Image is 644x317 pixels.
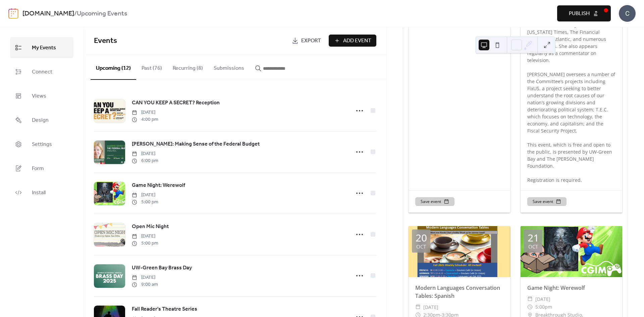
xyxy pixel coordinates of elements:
[415,197,454,206] button: Save event
[535,295,550,303] span: [DATE]
[8,8,18,19] img: logo
[415,303,421,311] div: ​
[74,7,77,20] b: /
[22,7,74,20] a: [DOMAIN_NAME]
[301,37,321,45] span: Export
[132,305,197,314] a: Fall Reader's Theatre Series
[10,182,73,203] a: Install
[132,233,158,240] span: [DATE]
[343,37,371,45] span: Add Event
[32,163,44,174] span: Form
[132,181,185,190] a: Game Night: Werewolf
[10,134,73,155] a: Settings
[528,244,538,249] div: Oct
[32,188,46,198] span: Install
[423,303,438,311] span: [DATE]
[416,233,427,243] div: 20
[208,54,250,79] button: Submissions
[10,61,73,82] a: Connect
[569,10,590,18] span: Publish
[32,115,49,126] span: Design
[527,295,533,303] div: ​
[619,5,636,22] div: C
[132,99,220,107] a: CAN YOU KEEP A SECRET? Reception
[528,233,539,243] div: 21
[132,181,185,190] span: Game Night: Werewolf
[132,140,260,148] span: [PERSON_NAME]: Making Sense of the Federal Budget
[132,116,158,123] span: 4:00 pm
[10,86,73,106] a: Views
[77,7,127,20] b: Upcoming Events
[287,35,326,47] a: Export
[10,158,73,179] a: Form
[94,34,117,48] span: Events
[132,281,158,288] span: 9:00 am
[132,264,192,272] a: UW-Green Bay Brass Day
[527,197,567,206] button: Save event
[132,140,260,149] a: [PERSON_NAME]: Making Sense of the Federal Budget
[132,192,158,199] span: [DATE]
[132,223,169,231] span: Open Mic Night
[535,303,552,311] span: 5:00pm
[32,67,52,77] span: Connect
[91,54,136,80] button: Upcoming (12)
[132,222,169,231] a: Open Mic Night
[32,43,56,53] span: My Events
[521,284,622,292] div: Game Night: Werewolf
[132,305,197,313] span: Fall Reader's Theatre Series
[416,244,426,249] div: Oct
[132,274,158,281] span: [DATE]
[557,5,611,21] button: Publish
[132,199,158,206] span: 5:00 pm
[527,303,533,311] div: ​
[132,240,158,247] span: 5:00 pm
[136,54,167,79] button: Past (76)
[167,54,208,79] button: Recurring (8)
[32,91,46,102] span: Views
[32,139,52,150] span: Settings
[329,35,376,47] button: Add Event
[132,157,158,164] span: 6:00 pm
[10,110,73,130] a: Design
[10,37,73,58] a: My Events
[132,150,158,157] span: [DATE]
[409,284,510,300] div: Modern Languages Conversation Tables: Spanish
[132,109,158,116] span: [DATE]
